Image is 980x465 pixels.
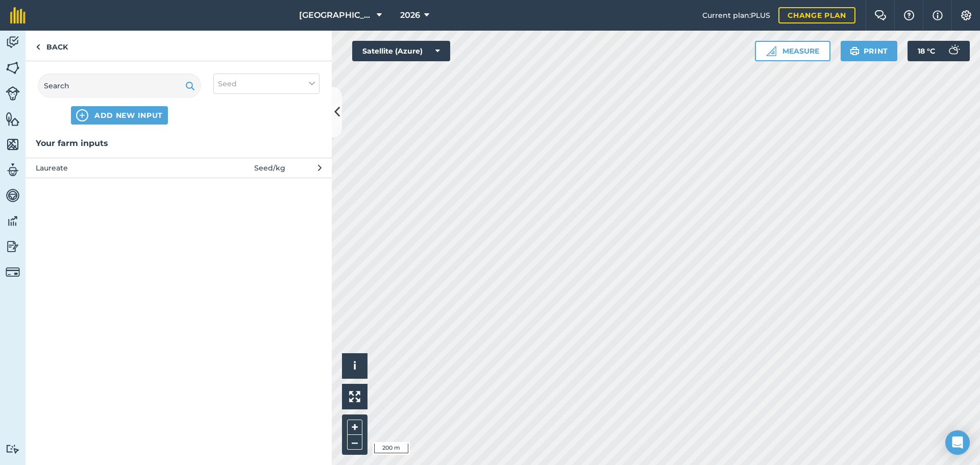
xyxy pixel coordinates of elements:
[26,158,332,178] button: Laureate Seed/kg
[6,137,20,152] img: svg+xml;base64,PHN2ZyB4bWxucz0iaHR0cDovL3d3dy53My5vcmcvMjAwMC9zdmciIHdpZHRoPSI1NiIgaGVpZ2h0PSI2MC...
[352,41,450,61] button: Satellite (Azure)
[702,10,770,21] span: Current plan : PLUS
[755,41,830,61] button: Measure
[353,359,356,372] span: i
[6,35,20,50] img: svg+xml;base64,PD94bWwgdmVyc2lvbj0iMS4wIiBlbmNvZGluZz0idXRmLTgiPz4KPCEtLSBHZW5lcmF0b3I6IEFkb2JlIE...
[945,430,970,455] div: Open Intercom Messenger
[6,265,20,279] img: svg+xml;base64,PD94bWwgdmVyc2lvbj0iMS4wIiBlbmNvZGluZz0idXRmLTgiPz4KPCEtLSBHZW5lcmF0b3I6IEFkb2JlIE...
[218,78,237,89] span: Seed
[36,41,40,53] img: svg+xml;base64,PHN2ZyB4bWxucz0iaHR0cDovL3d3dy53My5vcmcvMjAwMC9zdmciIHdpZHRoPSI5IiBoZWlnaHQ9IjI0Ii...
[874,10,887,20] img: Two speech bubbles overlapping with the left bubble in the forefront
[778,7,855,23] a: Change plan
[94,110,163,120] span: ADD NEW INPUT
[36,162,203,174] span: Laureate
[850,45,860,57] img: svg+xml;base64,PHN2ZyB4bWxucz0iaHR0cDovL3d3dy53My5vcmcvMjAwMC9zdmciIHdpZHRoPSIxOSIgaGVpZ2h0PSIyNC...
[26,137,332,150] h3: Your farm inputs
[960,10,972,20] img: A cog icon
[6,188,20,203] img: svg+xml;base64,PD94bWwgdmVyc2lvbj0iMS4wIiBlbmNvZGluZz0idXRmLTgiPz4KPCEtLSBHZW5lcmF0b3I6IEFkb2JlIE...
[841,41,898,61] button: Print
[213,74,320,94] button: Seed
[38,74,201,98] input: Search
[6,60,20,76] img: svg+xml;base64,PHN2ZyB4bWxucz0iaHR0cDovL3d3dy53My5vcmcvMjAwMC9zdmciIHdpZHRoPSI1NiIgaGVpZ2h0PSI2MC...
[349,391,360,402] img: Four arrows, one pointing top left, one top right, one bottom right and the last bottom left
[10,7,26,23] img: fieldmargin Logo
[254,162,285,174] span: Seed / kg
[6,162,20,178] img: svg+xml;base64,PD94bWwgdmVyc2lvbj0iMS4wIiBlbmNvZGluZz0idXRmLTgiPz4KPCEtLSBHZW5lcmF0b3I6IEFkb2JlIE...
[903,10,915,20] img: A question mark icon
[71,106,168,125] button: ADD NEW INPUT
[299,9,373,21] span: [GEOGRAPHIC_DATA]
[918,41,935,61] span: 18 ° C
[6,213,20,229] img: svg+xml;base64,PD94bWwgdmVyc2lvbj0iMS4wIiBlbmNvZGluZz0idXRmLTgiPz4KPCEtLSBHZW5lcmF0b3I6IEFkb2JlIE...
[766,46,776,56] img: Ruler icon
[943,41,964,61] img: svg+xml;base64,PD94bWwgdmVyc2lvbj0iMS4wIiBlbmNvZGluZz0idXRmLTgiPz4KPCEtLSBHZW5lcmF0b3I6IEFkb2JlIE...
[26,31,78,61] a: Back
[6,111,20,127] img: svg+xml;base64,PHN2ZyB4bWxucz0iaHR0cDovL3d3dy53My5vcmcvMjAwMC9zdmciIHdpZHRoPSI1NiIgaGVpZ2h0PSI2MC...
[6,239,20,254] img: svg+xml;base64,PD94bWwgdmVyc2lvbj0iMS4wIiBlbmNvZGluZz0idXRmLTgiPz4KPCEtLSBHZW5lcmF0b3I6IEFkb2JlIE...
[933,9,943,21] img: svg+xml;base64,PHN2ZyB4bWxucz0iaHR0cDovL3d3dy53My5vcmcvMjAwMC9zdmciIHdpZHRoPSIxNyIgaGVpZ2h0PSIxNy...
[908,41,970,61] button: 18 °C
[6,444,20,454] img: svg+xml;base64,PD94bWwgdmVyc2lvbj0iMS4wIiBlbmNvZGluZz0idXRmLTgiPz4KPCEtLSBHZW5lcmF0b3I6IEFkb2JlIE...
[185,80,195,92] img: svg+xml;base64,PHN2ZyB4bWxucz0iaHR0cDovL3d3dy53My5vcmcvMjAwMC9zdmciIHdpZHRoPSIxOSIgaGVpZ2h0PSIyNC...
[6,86,20,101] img: svg+xml;base64,PD94bWwgdmVyc2lvbj0iMS4wIiBlbmNvZGluZz0idXRmLTgiPz4KPCEtLSBHZW5lcmF0b3I6IEFkb2JlIE...
[342,353,367,379] button: i
[400,9,420,21] span: 2026
[347,420,362,435] button: +
[347,435,362,450] button: –
[76,109,88,121] img: svg+xml;base64,PHN2ZyB4bWxucz0iaHR0cDovL3d3dy53My5vcmcvMjAwMC9zdmciIHdpZHRoPSIxNCIgaGVpZ2h0PSIyNC...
